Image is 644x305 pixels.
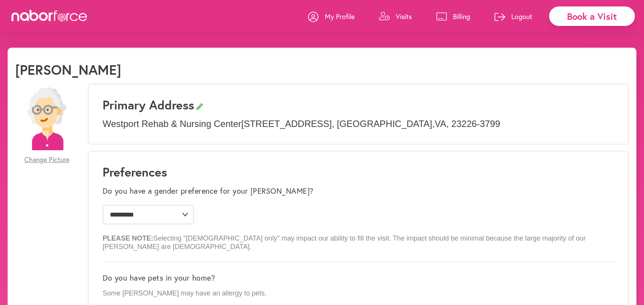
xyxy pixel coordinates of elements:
[103,98,614,112] h3: Primary Address
[308,5,355,28] a: My Profile
[15,87,78,150] img: efc20bcf08b0dac87679abea64c1faab.png
[103,165,614,179] h1: Preferences
[436,5,470,28] a: Billing
[453,12,470,21] p: Billing
[549,6,635,26] div: Book a Visit
[15,61,121,78] h1: [PERSON_NAME]
[511,12,532,21] p: Logout
[379,5,412,28] a: Visits
[495,5,532,28] a: Logout
[103,186,314,196] label: Do you have a gender preference for your [PERSON_NAME]?
[103,273,215,283] label: Do you have pets in your home?
[325,12,355,21] p: My Profile
[103,119,614,130] p: Westport Rehab & Nursing Center [STREET_ADDRESS] , [GEOGRAPHIC_DATA] , VA , 23226-3799
[24,156,69,164] span: Change Picture
[103,228,614,251] p: Selecting "[DEMOGRAPHIC_DATA] only" may impact our ability to fill the visit. The impact should b...
[103,289,614,298] p: Some [PERSON_NAME] may have an allergy to pets.
[396,12,412,21] p: Visits
[103,234,153,242] b: PLEASE NOTE:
